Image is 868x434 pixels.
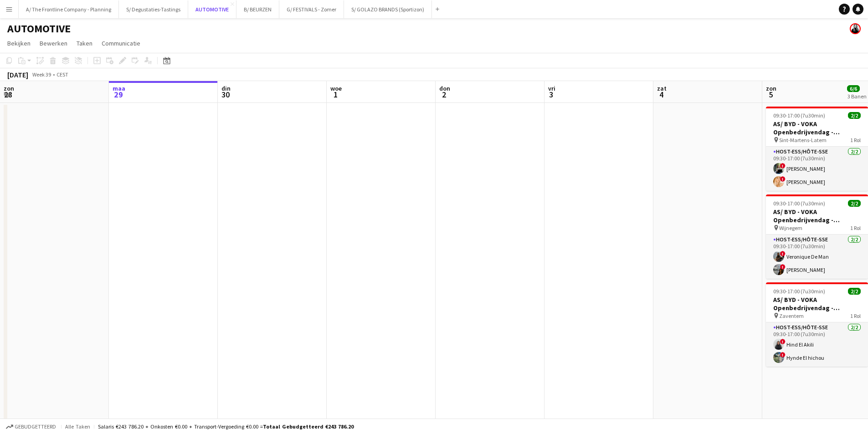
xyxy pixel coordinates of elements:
a: Taken [73,37,96,49]
span: ! [780,251,786,256]
span: ! [780,339,786,344]
span: din [221,84,231,92]
button: S/ Degustaties-Tastings [119,0,188,18]
a: Communicatie [98,37,144,49]
span: woe [330,84,342,92]
a: Bewerken [36,37,71,49]
span: 1 Rol [850,312,861,319]
span: 2/2 [848,288,861,295]
app-card-role: Host-ess/Hôte-sse2/209:30-17:00 (7u30min)!Hind El Akili!Hynde El hichou [766,322,868,367]
h3: AS/ BYD - VOKA Openbedrijvendag - Wijnegem [766,208,868,224]
span: Alle taken [65,423,90,430]
app-job-card: 09:30-17:00 (7u30min)2/2AS/ BYD - VOKA Openbedrijvendag - Wijnegem Wijnegem1 RolHost-ess/Hôte-sse... [766,194,868,279]
span: Wijnegem [779,225,802,231]
span: ! [780,163,786,168]
div: CEST [56,71,68,78]
span: zon [766,84,776,92]
button: G/ FESTIVALS - Zomer [279,0,344,18]
span: 4 [656,89,667,100]
span: 2/2 [848,200,861,207]
button: S/ GOLAZO BRANDS (Sportizon) [344,0,432,18]
div: [DATE] [7,70,28,79]
span: 1 Rol [850,137,861,143]
span: 28 [2,89,14,100]
span: 29 [111,89,125,100]
span: Zaventem [779,312,804,319]
h1: AUTOMOTIVE [7,22,71,36]
app-job-card: 09:30-17:00 (7u30min)2/2AS/ BYD - VOKA Openbedrijvendag - [GEOGRAPHIC_DATA] Sint-Martens-Latem1 R... [766,107,868,191]
a: Bekijken [4,37,34,49]
span: ! [780,352,786,357]
span: maa [113,84,125,92]
span: ! [780,176,786,182]
app-user-avatar: Tess Wouters [850,23,861,34]
span: don [439,84,450,92]
span: ! [780,264,786,270]
span: 1 Rol [850,225,861,231]
app-card-role: Host-ess/Hôte-sse2/209:30-17:00 (7u30min)!Veronique De Man![PERSON_NAME] [766,235,868,279]
app-card-role: Host-ess/Hôte-sse2/209:30-17:00 (7u30min)![PERSON_NAME]![PERSON_NAME] [766,147,868,191]
span: 5 [765,89,776,100]
span: Gebudgetteerd [15,424,56,430]
button: B/ BEURZEN [236,0,279,18]
h3: AS/ BYD - VOKA Openbedrijvendag - [GEOGRAPHIC_DATA] [766,120,868,136]
span: 09:30-17:00 (7u30min) [773,200,825,207]
span: Bewerken [40,39,67,47]
div: Salaris €243 786.20 + Onkosten €0.00 + Transport-vergoeding €0.00 = [98,423,354,430]
span: zat [657,84,667,92]
span: Totaal gebudgetteerd €243 786.20 [263,423,354,430]
span: 30 [220,89,231,100]
span: Week 39 [30,71,53,78]
span: 2/2 [848,112,861,119]
app-job-card: 09:30-17:00 (7u30min)2/2AS/ BYD - VOKA Openbedrijvendag - Zaventem Zaventem1 RolHost-ess/Hôte-sse... [766,282,868,367]
button: A/ The Frontline Company - Planning [19,0,119,18]
button: AUTOMOTIVE [188,0,236,18]
span: 09:30-17:00 (7u30min) [773,288,825,295]
span: Taken [77,39,92,47]
span: Sint-Martens-Latem [779,137,827,143]
span: Communicatie [102,39,140,47]
span: 3 [547,89,555,100]
div: 3 Banen [847,93,867,100]
span: 1 [329,89,342,100]
span: 6/6 [847,85,860,92]
h3: AS/ BYD - VOKA Openbedrijvendag - Zaventem [766,296,868,312]
span: 2 [438,89,450,100]
button: Gebudgetteerd [5,422,57,432]
span: vri [548,84,555,92]
span: 09:30-17:00 (7u30min) [773,112,825,119]
span: zon [4,84,14,92]
span: Bekijken [7,39,31,47]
